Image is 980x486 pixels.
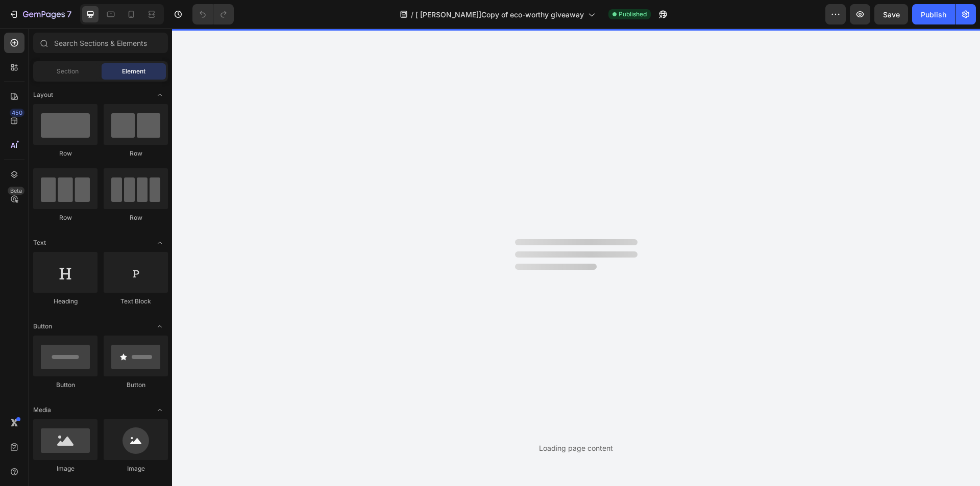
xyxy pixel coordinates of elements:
span: Save [883,10,900,19]
span: Layout [33,90,53,99]
span: Media [33,405,51,415]
span: Button [33,322,52,331]
span: Toggle open [152,402,168,418]
span: Published [619,10,647,19]
div: Image [33,464,97,473]
div: Loading page content [539,443,613,453]
span: Section [57,67,79,76]
div: Button [104,380,168,390]
div: Heading [33,297,97,306]
button: Save [874,4,908,24]
div: Publish [921,9,946,20]
span: / [411,9,413,20]
div: Image [104,464,168,473]
div: Button [33,380,97,390]
div: 450 [10,109,24,117]
button: 7 [4,4,76,24]
button: Publish [912,4,955,24]
p: 7 [67,8,71,20]
span: [ [PERSON_NAME]]Copy of eco-worthy giveaway [415,9,584,20]
span: Toggle open [152,87,168,103]
span: Toggle open [152,318,168,335]
input: Search Sections & Elements [33,33,168,53]
div: Row [33,213,97,222]
span: Element [122,67,145,76]
div: Row [104,149,168,158]
span: Toggle open [152,235,168,251]
div: Beta [8,187,24,195]
div: Row [33,149,97,158]
div: Undo/Redo [192,4,234,24]
div: Row [104,213,168,222]
span: Text [33,238,46,247]
div: Text Block [104,297,168,306]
